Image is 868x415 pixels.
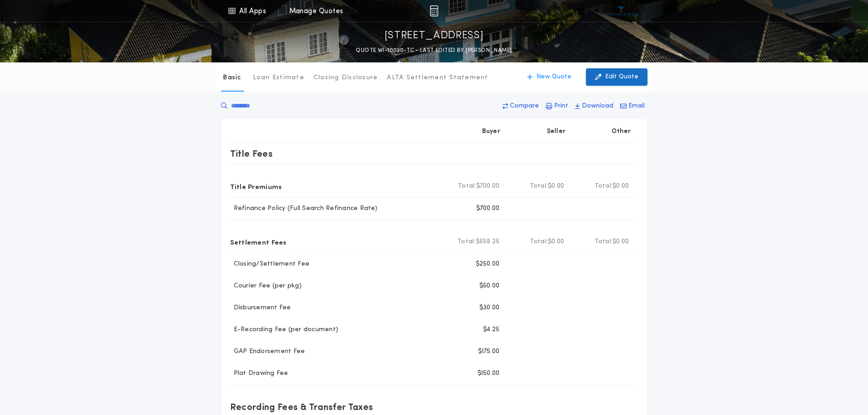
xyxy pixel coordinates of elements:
[476,204,500,213] p: $700.00
[572,98,616,114] button: Download
[457,237,476,246] b: Total:
[479,303,500,313] p: $30.00
[548,237,564,246] span: $0.00
[253,73,304,82] p: Loan Estimate
[611,127,631,136] p: Other
[612,237,629,246] span: $0.00
[476,237,500,246] span: $659.25
[530,237,548,246] b: Total:
[604,6,638,15] img: vs-icon
[230,400,373,414] p: Recording Fees & Transfer Taxes
[595,237,613,246] b: Total:
[476,260,500,269] p: $250.00
[530,182,548,191] b: Total:
[536,72,571,82] p: New Quote
[387,73,488,82] p: ALTA Settlement Statement
[478,347,500,356] p: $175.00
[230,369,288,378] p: Plat Drawing Fee
[230,303,291,313] p: Disbursement Fee
[628,102,645,111] p: Email
[230,260,310,269] p: Closing/Settlement Fee
[605,72,638,82] p: Edit Quote
[582,102,613,111] p: Download
[554,102,568,111] p: Print
[230,325,339,334] p: E-Recording Fee (per document)
[230,235,287,249] p: Settlement Fees
[476,182,500,191] span: $700.00
[230,179,282,194] p: Title Premiums
[230,204,377,213] p: Refinance Policy (Full Search Refinance Rate)
[510,102,539,111] p: Compare
[230,282,302,291] p: Courier Fee (per pkg)
[482,127,500,136] p: Buyer
[547,127,566,136] p: Seller
[223,73,241,82] p: Basic
[430,5,438,16] img: img
[230,146,273,161] p: Title Fees
[478,369,500,378] p: $150.00
[543,98,571,114] button: Print
[230,347,305,356] p: GAP Endorsement Fee
[617,98,647,114] button: Email
[313,73,378,82] p: Closing Disclosure
[458,182,476,191] b: Total:
[518,68,580,86] button: New Quote
[483,325,499,334] p: $4.25
[385,29,484,43] p: [STREET_ADDRESS]
[500,98,542,114] button: Compare
[586,68,647,86] button: Edit Quote
[595,182,613,191] b: Total:
[479,282,500,291] p: $50.00
[356,46,512,55] p: QUOTE WI-10030-TC - LAST EDITED BY [PERSON_NAME]
[612,182,629,191] span: $0.00
[548,182,564,191] span: $0.00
